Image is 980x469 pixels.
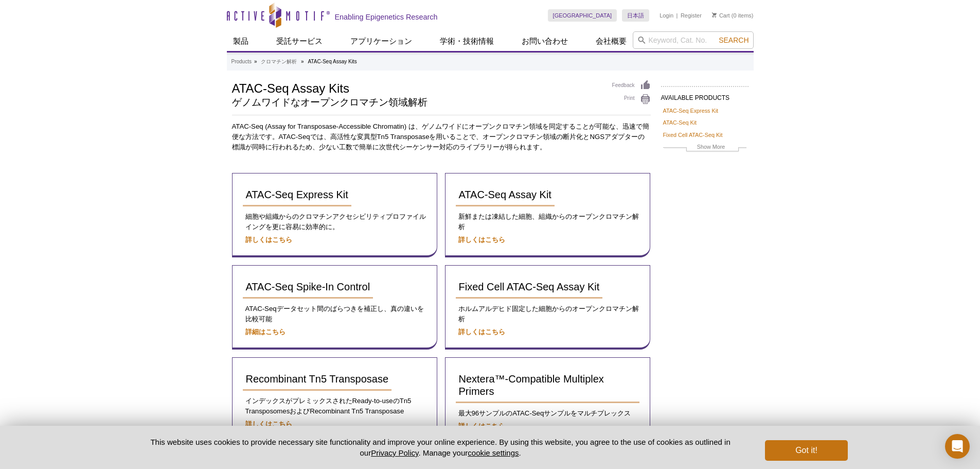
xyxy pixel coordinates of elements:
span: Fixed Cell ATAC-Seq Assay Kit [459,281,600,292]
h2: AVAILABLE PRODUCTS [661,86,749,105]
button: Got it! [765,440,847,461]
span: ATAC-Seq Spike-In Control [246,281,370,292]
a: Cart [712,12,730,19]
a: 詳しくはこちら [458,236,505,244]
a: Print [612,94,651,105]
p: 細胞や組織からのクロマチンアクセシビリティプロファイルイングを更に容易に効率的に。 [243,212,426,232]
span: Search [719,36,749,44]
h2: Enabling Epigenetics Research [335,12,438,22]
span: Nextera™-Compatible Multiplex Primers [459,373,604,397]
a: Show More [663,142,746,154]
a: アプリケーション [344,31,418,51]
a: Feedback [612,80,651,91]
h1: ATAC-Seq Assay Kits [232,80,602,95]
a: Nextera™-Compatible Multiplex Primers [456,368,639,403]
a: 詳しくはこちら [458,422,505,430]
a: 詳細はこちら [245,328,286,336]
a: 会社概要 [590,31,633,51]
button: cookie settings [468,448,519,457]
p: 新鮮または凍結した細胞、組織からのオープンクロマチン解析 [456,212,639,232]
a: 製品 [227,31,255,51]
a: Fixed Cell ATAC-Seq Assay Kit [456,276,603,299]
a: ATAC-Seq Spike-In Control [243,276,373,299]
p: This website uses cookies to provide necessary site functionality and improve your online experie... [133,437,749,458]
span: ATAC-Seq Assay Kit [459,189,551,200]
a: ATAC-Seq Kit [663,118,697,127]
p: 最大96サンプルのATAC-Seqサンプルをマルチプレックス [456,408,639,419]
a: Register [681,12,702,19]
a: Privacy Policy [371,448,418,457]
a: 詳しくはこちら [245,236,292,244]
li: | [676,9,678,22]
input: Keyword, Cat. No. [633,31,754,49]
p: ATAC-Seq (Assay for Transposase-Accessible Chromatin) は、ゲノムワイドにオープンクロマチン領域を同定することが可能な、迅速で簡便な方法です。... [232,121,651,152]
a: 詳しくはこちら [458,328,505,336]
a: ATAC-Seq Assay Kit [456,184,555,206]
span: ATAC-Seq Express Kit [246,189,348,200]
li: (0 items) [712,9,754,22]
a: Recombinant Tn5 Transposase [243,368,392,391]
h2: ゲノムワイドなオープンクロマチン領域解析 [232,98,602,107]
a: クロマチン解析 [261,57,297,66]
a: Login [660,12,673,19]
li: ATAC-Seq Assay Kits [308,59,357,64]
a: お問い合わせ [515,31,574,51]
a: ATAC-Seq Express Kit [243,184,351,206]
a: [GEOGRAPHIC_DATA] [548,9,617,22]
a: ATAC-Seq Express Kit [663,106,719,115]
li: » [301,59,304,64]
li: » [254,59,257,64]
span: Recombinant Tn5 Transposase [246,373,389,385]
img: Your Cart [712,12,717,18]
a: 詳しくはこちら [245,420,292,428]
p: ホルムアルデヒド固定した細胞からのオープンクロマチン解析 [456,304,639,324]
a: Products [231,57,252,66]
p: インデックスがプレミックスされたReady-to-useのTn5 TransposomesおよびRecombinant Tn5 Transposase [243,396,426,416]
div: Open Intercom Messenger [945,434,970,459]
a: 受託サービス [270,31,329,51]
button: Search [716,36,752,45]
p: ATAC-Seqデータセット間のばらつきを補正し、真の違いを比較可能 [243,304,426,324]
a: 日本語 [622,9,649,22]
a: 学術・技術情報 [434,31,500,51]
a: Fixed Cell ATAC-Seq Kit [663,130,723,140]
